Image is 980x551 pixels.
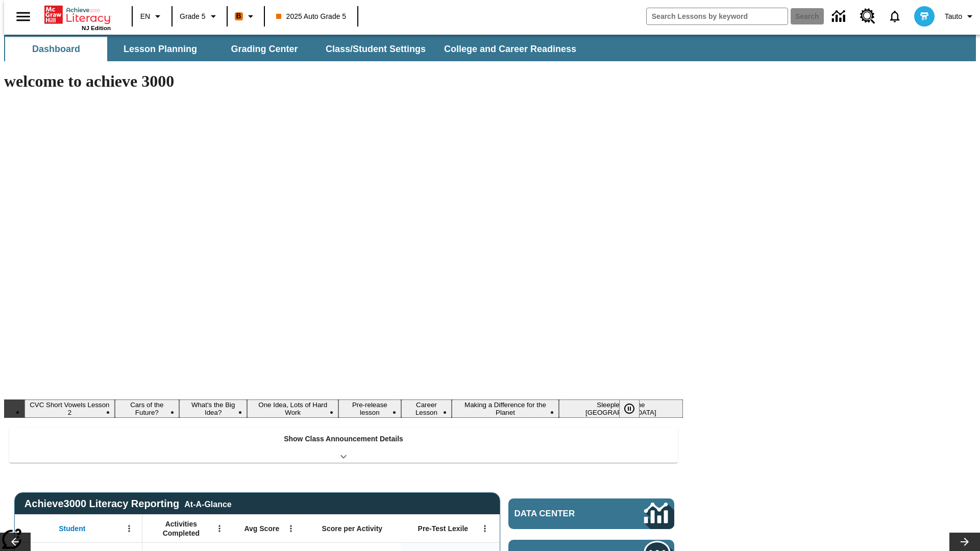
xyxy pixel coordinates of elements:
div: Show Class Announcement Details [9,428,678,463]
span: 2025 Auto Grade 5 [276,11,347,22]
span: B [236,10,241,22]
button: Dashboard [5,37,107,61]
button: Open Menu [212,521,227,536]
button: Select a new avatar [908,3,941,30]
a: Data Center [826,3,854,31]
span: EN [140,11,150,22]
div: Home [44,4,111,31]
h1: welcome to achieve 3000 [4,72,683,91]
a: Data Center [508,498,674,529]
button: Language: EN, Select a language [136,7,168,26]
button: Class/Student Settings [317,37,434,61]
button: Lesson carousel, Next [949,533,980,551]
button: Slide 3 What's the Big Idea? [179,399,248,418]
span: Achieve3000 Literacy Reporting [24,498,232,510]
div: At-A-Glance [184,498,231,509]
p: Show Class Announcement Details [284,434,403,444]
button: Slide 4 One Idea, Lots of Hard Work [247,399,338,418]
a: Resource Center, Will open in new tab [854,3,881,30]
span: Activities Completed [148,519,215,538]
span: Data Center [514,509,610,519]
button: Slide 1 CVC Short Vowels Lesson 2 [24,399,115,418]
button: Open side menu [8,2,38,32]
div: SubNavbar [4,35,976,61]
a: Notifications [881,3,908,30]
button: Grade: Grade 5, Select a grade [176,7,224,26]
button: Slide 2 Cars of the Future? [115,399,179,418]
span: Avg Score [244,524,279,533]
div: SubNavbar [4,37,585,61]
button: Grading Center [213,37,315,61]
button: Slide 7 Making a Difference for the Planet [452,399,558,418]
button: Slide 6 Career Lesson [401,399,452,418]
span: Student [59,524,85,533]
a: Home [44,5,111,25]
div: Pause [619,399,650,418]
span: Grade 5 [180,11,206,22]
button: Boost Class color is orange. Change class color [231,7,261,26]
img: avatar image [914,6,935,27]
button: Slide 5 Pre-release lesson [338,399,401,418]
button: Open Menu [477,521,493,536]
button: College and Career Readiness [436,37,584,61]
span: NJ Edition [82,25,111,31]
input: search field [647,8,788,24]
button: Open Menu [283,521,299,536]
span: Tauto [945,11,962,22]
button: Profile/Settings [941,7,980,26]
button: Slide 8 Sleepless in the Animal Kingdom [559,399,683,418]
span: Pre-Test Lexile [418,524,469,533]
span: Score per Activity [322,524,383,533]
button: Pause [619,399,640,418]
button: Lesson Planning [109,37,211,61]
button: Open Menu [121,521,137,536]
